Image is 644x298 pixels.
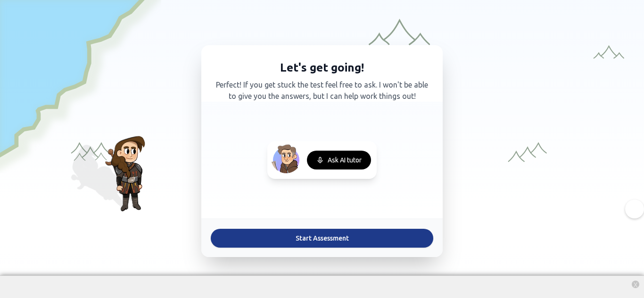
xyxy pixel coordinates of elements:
[632,281,639,288] div: Close Toolbar
[271,143,301,173] img: North
[213,79,431,102] p: Perfect! If you get stuck the test feel free to ask. I won't be able to give you the answers, but...
[213,60,431,75] h2: Let's get going!
[307,151,371,169] div: Ask AI tutor
[211,229,433,248] button: Start Assessment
